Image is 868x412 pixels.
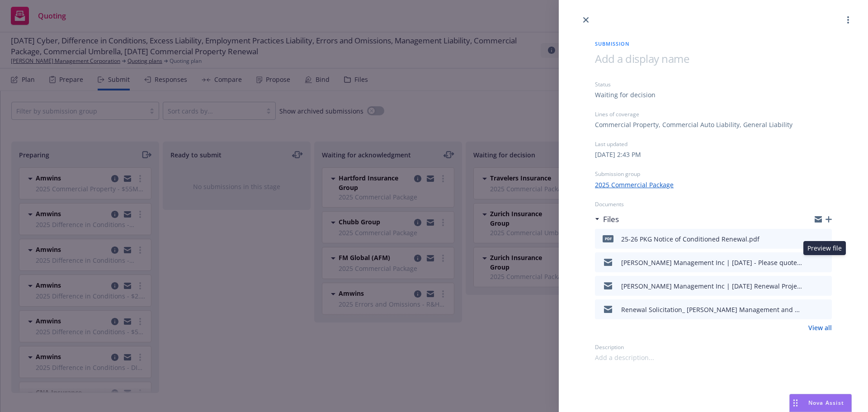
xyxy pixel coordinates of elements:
div: Waiting for decision [595,90,656,99]
span: Submission [595,40,832,47]
button: download file [806,233,813,244]
button: preview file [820,233,828,244]
div: [DATE] 2:43 PM [595,150,641,159]
div: Documents [595,200,832,208]
button: download file [806,280,813,291]
button: preview file [820,280,828,291]
div: Status [595,81,832,88]
div: 25-26 PKG Notice of Conditioned Renewal.pdf [621,234,759,244]
span: pdf [603,235,613,242]
div: [PERSON_NAME] Management Inc | [DATE] Renewal Projections [621,281,802,291]
div: [PERSON_NAME] Management Inc | [DATE] - Please quote renewal based on expiring [621,258,802,267]
button: Nova Assist [789,394,852,412]
a: close [580,14,591,25]
div: Renewal Solicitation_ [PERSON_NAME] Management and Renault & [PERSON_NAME] - CPO-9326968-11_ AUC-... [621,305,802,314]
a: more [843,14,854,25]
a: 2025 Commercial Package [595,180,674,189]
button: download file [806,257,813,268]
div: Drag to move [790,394,801,412]
div: Lines of coverage [595,110,832,118]
div: Commercial Property, Commercial Auto Liability, General Liability [595,120,793,129]
a: View all [808,323,832,332]
span: Nova Assist [808,399,844,407]
div: Preview file [803,241,846,255]
div: Files [595,213,619,225]
h3: Files [603,213,619,225]
button: preview file [820,257,828,268]
div: Description [595,343,832,351]
div: Submission group [595,170,832,178]
button: download file [806,304,813,315]
div: Last updated [595,140,832,148]
button: preview file [820,304,828,315]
